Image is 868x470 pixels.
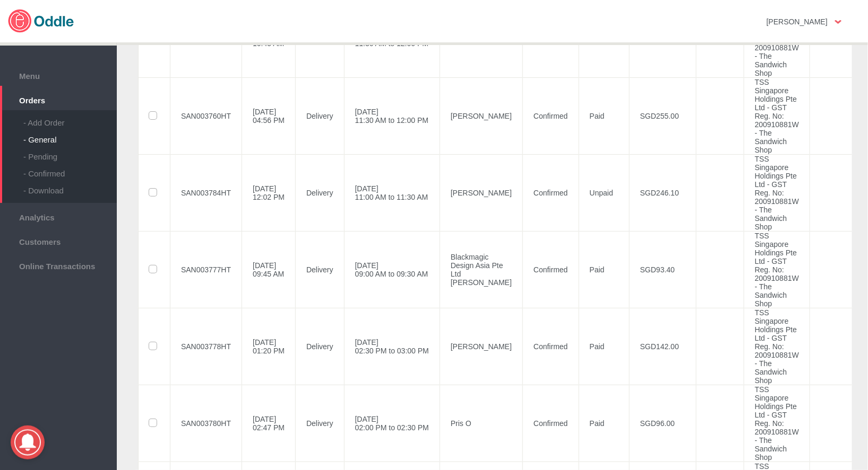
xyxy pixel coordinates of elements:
td: [DATE] 11:00 AM to 11:30 AM [344,154,440,231]
td: TSS Singapore Holdings Pte Ltd - GST Reg. No: 200910881W - The Sandwich Shop [744,231,810,308]
td: TSS Singapore Holdings Pte Ltd - GST Reg. No: 200910881W - The Sandwich Shop [744,77,810,154]
td: SAN003778HT [170,308,242,385]
td: SGD96.00 [629,385,696,462]
td: [PERSON_NAME] [440,308,523,385]
td: TSS Singapore Holdings Pte Ltd - GST Reg. No: 200910881W - The Sandwich Shop [744,385,810,462]
td: [PERSON_NAME] [440,154,523,231]
td: Pris O [440,385,523,462]
td: Unpaid [579,154,629,231]
td: Delivery [296,308,345,385]
td: [DATE] 02:47 PM [242,385,296,462]
td: Confirmed [523,77,579,154]
td: SGD142.00 [629,308,696,385]
td: Confirmed [523,154,579,231]
td: Delivery [296,231,345,308]
td: [DATE] 02:30 PM to 03:00 PM [344,308,440,385]
td: [DATE] 02:00 PM to 02:30 PM [344,385,440,462]
img: user-option-arrow.png [835,20,841,24]
div: - Download [23,178,117,195]
td: Paid [579,77,629,154]
td: SAN003760HT [170,77,242,154]
td: Confirmed [523,385,579,462]
td: SGD93.40 [629,231,696,308]
td: Delivery [296,154,345,231]
td: [DATE] 01:20 PM [242,308,296,385]
td: [DATE] 12:02 PM [242,154,296,231]
td: [PERSON_NAME] [440,77,523,154]
div: - Confirmed [23,161,117,178]
td: TSS Singapore Holdings Pte Ltd - GST Reg. No: 200910881W - The Sandwich Shop [744,154,810,231]
td: Paid [579,385,629,462]
td: Paid [579,231,629,308]
td: [DATE] 11:30 AM to 12:00 PM [344,77,440,154]
td: Confirmed [523,231,579,308]
td: SAN003777HT [170,231,242,308]
td: Delivery [296,385,345,462]
td: SAN003780HT [170,385,242,462]
div: - Pending [23,144,117,161]
span: Analytics [5,210,111,222]
td: [DATE] 09:00 AM to 09:30 AM [344,231,440,308]
strong: [PERSON_NAME] [767,17,828,26]
span: Online Transactions [5,259,111,271]
td: SGD246.10 [629,154,696,231]
td: TSS Singapore Holdings Pte Ltd - GST Reg. No: 200910881W - The Sandwich Shop [744,308,810,385]
td: SGD255.00 [629,77,696,154]
span: Orders [5,93,111,105]
td: Delivery [296,77,345,154]
td: Confirmed [523,308,579,385]
span: Menu [5,69,111,81]
span: Customers [5,235,111,246]
td: Paid [579,308,629,385]
td: Blackmagic Design Asia Pte Ltd [PERSON_NAME] [440,231,523,308]
td: [DATE] 04:56 PM [242,77,296,154]
td: [DATE] 09:45 AM [242,231,296,308]
div: - General [23,127,117,144]
td: SAN003784HT [170,154,242,231]
div: - Add Order [23,110,117,127]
